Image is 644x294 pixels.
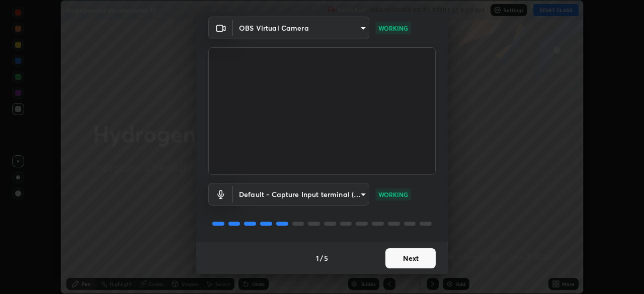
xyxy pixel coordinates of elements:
[378,190,408,199] p: WORKING
[324,253,328,263] h4: 5
[385,248,436,268] button: Next
[320,253,323,263] h4: /
[378,24,408,33] p: WORKING
[316,253,319,263] h4: 1
[233,17,369,39] div: OBS Virtual Camera
[233,183,369,206] div: OBS Virtual Camera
